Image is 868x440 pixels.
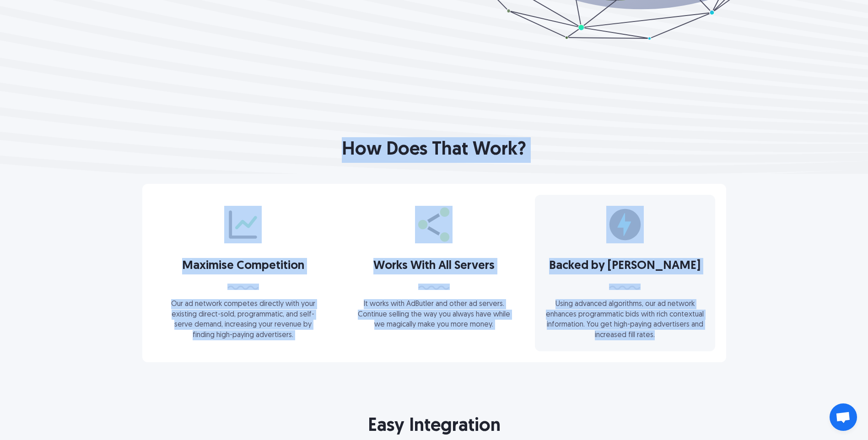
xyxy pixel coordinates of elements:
h3: Works With All Servers [355,258,513,274]
h1: Easy Integration [119,413,749,439]
p: Using advanced algorithms, our ad network enhances programmatic bids with rich contextual informa... [546,299,704,340]
h1: How Does That Work? [142,137,726,163]
p: It works with AdButler and other ad servers. Continue selling the way you always have while we ma... [355,299,513,330]
p: Our ad network competes directly with your existing direct-sold, programmatic, and self-serve dem... [164,299,322,340]
h3: Backed by [PERSON_NAME] [546,258,704,274]
div: Open chat [830,403,857,431]
h3: Maximise Competition [164,258,322,274]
